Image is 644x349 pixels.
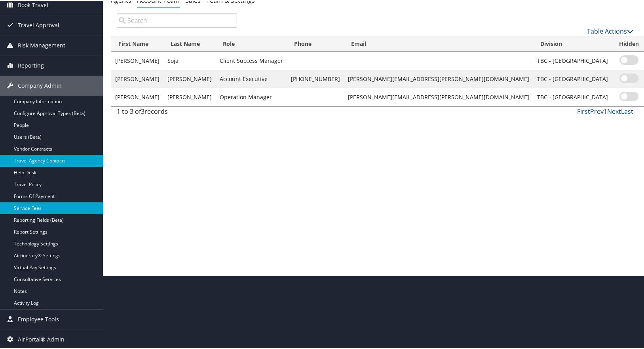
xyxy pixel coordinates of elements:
[216,51,287,69] td: Client Success Manager
[216,69,287,87] td: Account Executive
[621,106,633,115] a: Last
[533,87,612,106] td: TBC - [GEOGRAPHIC_DATA]
[111,36,163,51] th: First Name: activate to sort column ascending
[163,69,216,87] td: [PERSON_NAME]
[287,36,344,51] th: Phone
[607,106,621,115] a: Next
[117,106,237,119] div: 1 to 3 of records
[216,87,287,106] td: Operation Manager
[590,106,604,115] a: Prev
[163,51,216,69] td: Soja
[18,309,59,328] span: Employee Tools
[344,87,533,106] td: [PERSON_NAME][EMAIL_ADDRESS][PERSON_NAME][DOMAIN_NAME]
[587,26,633,35] a: Table Actions
[111,51,163,69] td: [PERSON_NAME]
[18,35,65,55] span: Risk Management
[533,51,612,69] td: TBC - [GEOGRAPHIC_DATA]
[18,75,62,95] span: Company Admin
[117,13,237,27] input: Search
[287,69,344,87] td: [PHONE_NUMBER]
[163,36,216,51] th: Last Name: activate to sort column ascending
[216,36,287,51] th: Role: activate to sort column ascending
[344,36,533,51] th: Email: activate to sort column ascending
[18,329,65,349] span: AirPortal® Admin
[163,87,216,106] td: [PERSON_NAME]
[141,106,144,115] span: 3
[604,106,607,115] a: 1
[111,69,163,87] td: [PERSON_NAME]
[18,15,59,34] span: Travel Approval
[344,69,533,87] td: [PERSON_NAME][EMAIL_ADDRESS][PERSON_NAME][DOMAIN_NAME]
[533,36,612,51] th: Division: activate to sort column ascending
[18,55,44,75] span: Reporting
[577,106,590,115] a: First
[111,87,163,106] td: [PERSON_NAME]
[533,69,612,87] td: TBC - [GEOGRAPHIC_DATA]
